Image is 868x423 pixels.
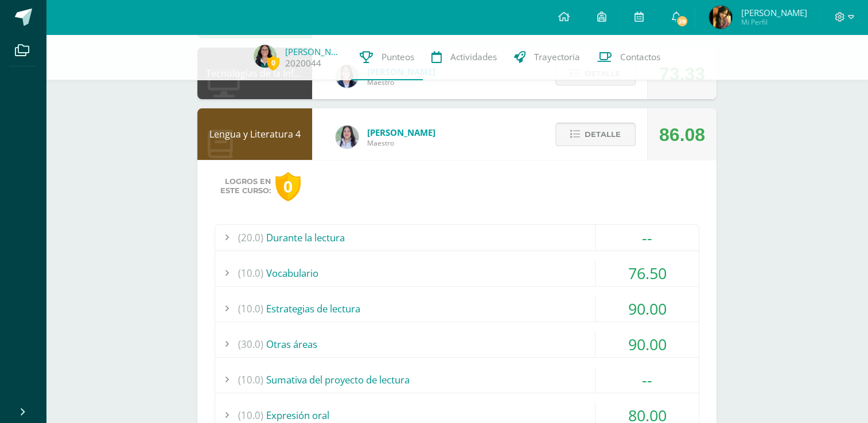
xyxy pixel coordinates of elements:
[534,51,580,63] span: Trayectoria
[238,225,263,250] span: (20.0)
[741,7,807,18] span: [PERSON_NAME]
[238,331,263,357] span: (30.0)
[285,57,321,69] a: 2020044
[382,51,414,63] span: Punteos
[367,138,435,148] span: Maestro
[659,109,705,160] div: 86.08
[275,172,301,201] div: 0
[215,225,699,250] div: Durante la lectura
[238,367,263,393] span: (10.0)
[215,331,699,357] div: Otras áreas
[215,296,699,322] div: Estrategias de lectura
[220,177,271,195] span: Logros en este curso:
[741,17,807,27] span: Mi Perfil
[215,260,699,286] div: Vocabulario
[585,124,621,145] span: Detalle
[215,367,699,393] div: Sumativa del proyecto de lectura
[336,126,359,148] img: df6a3bad71d85cf97c4a6d1acf904499.png
[367,77,435,87] span: Maestro
[367,127,435,138] span: [PERSON_NAME]
[595,260,699,286] div: 76.50
[595,331,699,357] div: 90.00
[676,15,688,28] span: 28
[555,123,636,146] button: Detalle
[197,108,312,160] div: Lengua y Literatura 4
[267,56,279,70] span: 0
[423,34,505,80] a: Actividades
[595,225,699,250] div: --
[589,34,669,80] a: Contactos
[285,46,342,57] a: [PERSON_NAME]
[595,296,699,322] div: 90.00
[709,6,732,29] img: 247917de25ca421199a556a291ddd3f6.png
[238,260,263,286] span: (10.0)
[450,51,497,63] span: Actividades
[595,367,699,393] div: --
[620,51,660,63] span: Contactos
[254,45,277,68] img: a01f4c67880a69ff8ac373e37573f08f.png
[238,296,263,322] span: (10.0)
[351,34,423,80] a: Punteos
[505,34,589,80] a: Trayectoria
